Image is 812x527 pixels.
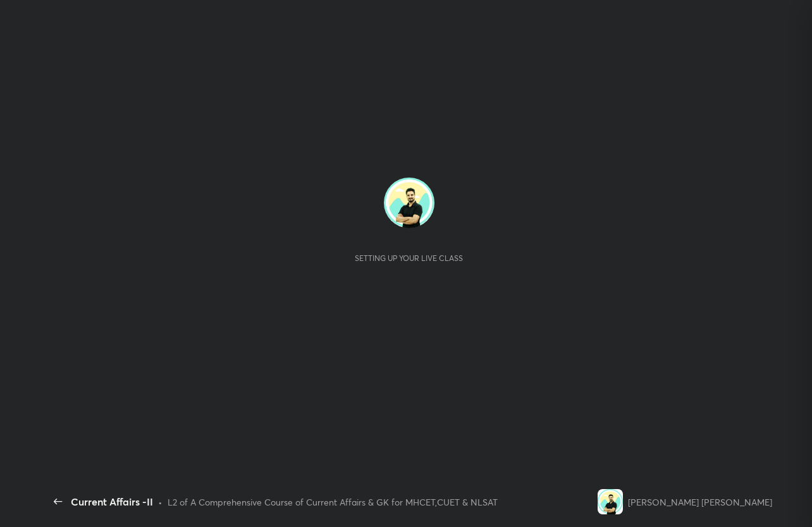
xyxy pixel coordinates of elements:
img: cbb332b380cd4d0a9bcabf08f684c34f.jpg [384,178,434,228]
div: Setting up your live class [355,253,463,263]
div: [PERSON_NAME] [PERSON_NAME] [628,495,772,509]
div: Current Affairs -II [71,494,153,509]
div: • [158,495,163,509]
img: cbb332b380cd4d0a9bcabf08f684c34f.jpg [598,489,623,514]
div: L2 of A Comprehensive Course of Current Affairs & GK for MHCET,CUET & NLSAT [168,495,498,509]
